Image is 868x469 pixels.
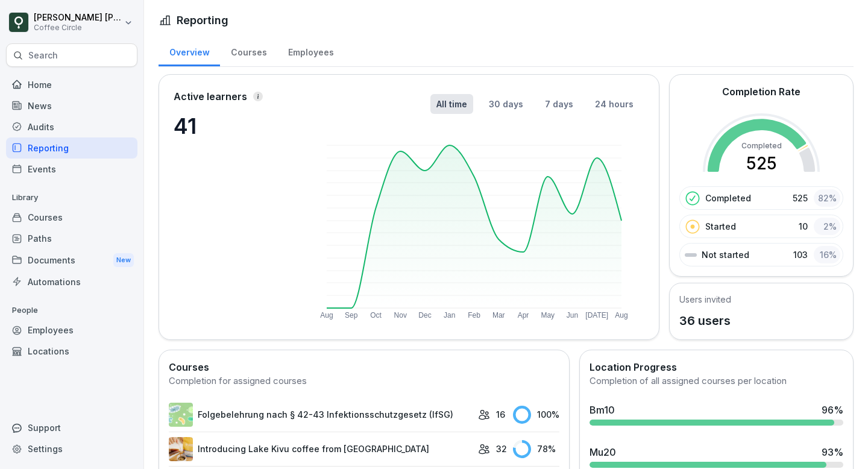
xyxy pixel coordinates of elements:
[169,374,559,388] div: Completion for assigned courses
[6,116,137,137] a: Audits
[799,220,808,233] p: 10
[679,293,731,306] h5: Users invited
[590,374,843,388] div: Completion of all assigned courses per location
[590,445,616,459] div: Mu20
[705,192,751,204] p: Completed
[705,220,736,233] p: Started
[513,440,559,458] div: 78 %
[113,253,134,267] div: New
[513,406,559,424] div: 100 %
[277,36,344,66] a: Employees
[6,249,137,271] a: DocumentsNew
[6,341,137,362] a: Locations
[496,442,507,455] p: 32
[6,319,137,341] a: Employees
[822,445,843,459] div: 93 %
[394,311,407,319] text: Nov
[6,159,137,180] a: Events
[585,311,608,319] text: [DATE]
[6,207,137,228] a: Courses
[722,84,800,99] h2: Completion Rate
[418,311,431,319] text: Dec
[169,360,559,374] h2: Courses
[539,94,579,114] button: 7 days
[615,311,627,319] text: Aug
[541,311,555,319] text: May
[159,36,220,66] a: Overview
[370,311,382,319] text: Oct
[589,94,640,114] button: 24 hours
[169,437,193,461] img: xnjl35zklnarwuvej55hu61g.png
[590,403,615,417] div: Bm10
[169,403,472,427] a: Folgebelehrung nach § 42-43 Infektionsschutzgesetz (IfSG)
[34,24,122,32] p: Coffee Circle
[6,301,137,320] p: People
[174,110,294,142] p: 41
[590,360,843,374] h2: Location Progress
[6,438,137,459] a: Settings
[702,248,749,261] p: Not started
[28,49,58,61] p: Search
[679,312,731,330] p: 36 users
[585,398,848,430] a: Bm1096%
[6,74,137,95] a: Home
[483,94,529,114] button: 30 days
[177,12,228,28] h1: Reporting
[496,408,505,421] p: 16
[814,218,840,235] div: 2 %
[468,311,480,319] text: Feb
[174,89,247,104] p: Active learners
[793,248,808,261] p: 103
[6,271,137,292] a: Automations
[518,311,529,319] text: Apr
[220,36,277,66] a: Courses
[6,228,137,249] a: Paths
[567,311,578,319] text: Jun
[444,311,455,319] text: Jan
[169,437,472,461] a: Introducing Lake Kivu coffee from [GEOGRAPHIC_DATA]
[6,249,137,271] div: Documents
[6,95,137,116] a: News
[320,311,333,319] text: Aug
[6,137,137,159] a: Reporting
[169,403,193,427] img: eeyzhgsrb1oapoggjvfn01rs.png
[430,94,473,114] button: All time
[34,13,122,23] p: [PERSON_NAME] [PERSON_NAME]
[345,311,358,319] text: Sep
[814,246,840,263] div: 16 %
[814,189,840,207] div: 82 %
[492,311,505,319] text: Mar
[6,417,137,438] div: Support
[822,403,843,417] div: 96 %
[793,192,808,204] p: 525
[6,188,137,207] p: Library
